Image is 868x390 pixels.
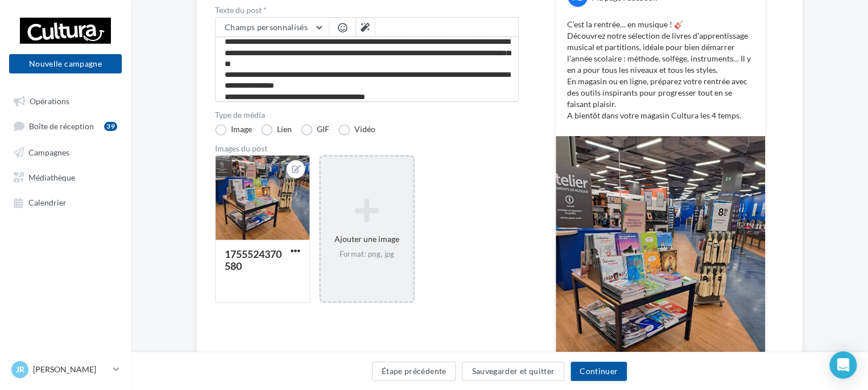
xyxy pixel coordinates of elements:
span: Boîte de réception [29,121,94,131]
span: Médiathèque [28,172,75,182]
span: Champs personnalisés [225,22,308,32]
div: Open Intercom Messenger [829,351,857,379]
label: Vidéo [338,124,375,136]
a: Calendrier [7,191,124,212]
a: Médiathèque [7,166,124,187]
button: Sauvegarder et quitter [462,362,564,381]
div: Images du post [215,145,519,153]
button: Champs personnalisés [216,18,329,37]
a: Campagnes [7,141,124,162]
span: Jr [16,364,24,375]
button: Étape précédente [372,362,456,381]
span: Calendrier [28,198,67,207]
label: Image [215,124,252,136]
div: 1755524370580 [225,248,282,272]
label: Type de média [215,111,519,119]
button: Continuer [571,362,627,381]
a: Opérations [7,90,124,110]
div: 39 [104,122,117,131]
label: Lien [261,124,292,136]
p: [PERSON_NAME] [33,364,109,375]
label: GIF [301,124,329,136]
a: Jr [PERSON_NAME] [9,359,122,380]
span: Campagnes [28,147,69,157]
button: Nouvelle campagne [9,54,122,73]
label: Texte du post * [215,6,519,14]
a: Boîte de réception39 [7,115,124,136]
p: C’est la rentrée… en musique ! 🎸 Découvrez notre sélection de livres d'apprentissage musical et p... [567,19,754,121]
span: Opérations [30,96,69,105]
